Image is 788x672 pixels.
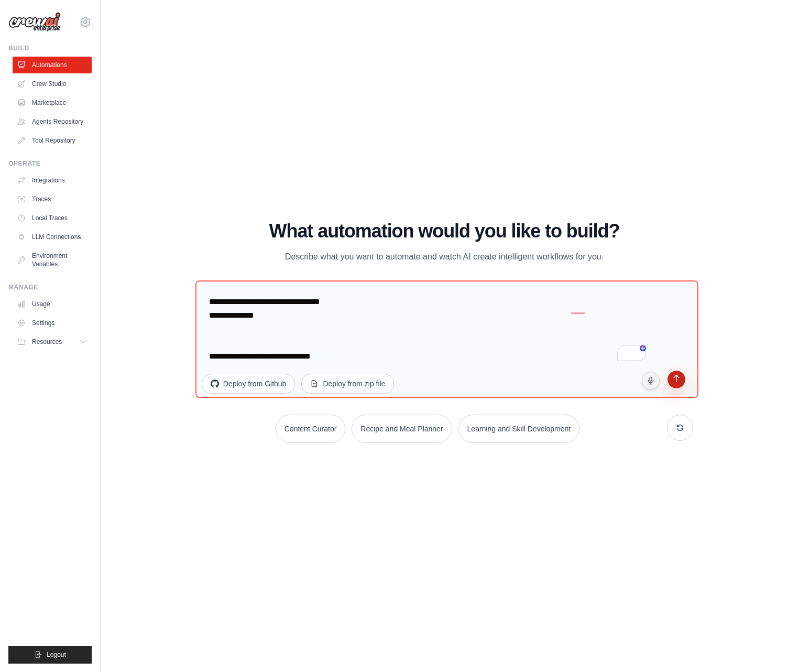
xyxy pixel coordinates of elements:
div: Operate [8,159,92,168]
span: Logout [47,651,66,659]
div: Manage [8,283,92,291]
button: Learning and Skill Development [458,415,580,443]
img: Logo [8,12,61,32]
a: Environment Variables [13,247,92,273]
h1: What automation would you like to build? [195,221,693,242]
a: Settings [13,315,92,331]
span: Resources [32,338,62,346]
a: Marketplace [13,94,92,111]
button: Logout [8,646,92,664]
button: Resources [13,333,92,350]
p: Describe what you want to automate and watch AI create intelligent workflows for you. [268,250,620,264]
button: Content Curator [276,415,346,443]
a: Automations [13,57,92,73]
button: Recipe and Meal Planner [352,415,452,443]
div: Build [8,44,92,52]
button: Deploy from Github [202,374,295,394]
a: Tool Repository [13,132,92,149]
a: Local Traces [13,210,92,226]
a: Integrations [13,172,92,189]
a: LLM Connections [13,229,92,245]
button: Deploy from zip file [301,374,394,394]
a: Traces [13,191,92,208]
a: Crew Studio [13,75,92,92]
a: Agents Repository [13,113,92,130]
textarea: To enrich screen reader interactions, please activate Accessibility in Grammarly extension settings [195,280,698,398]
a: Usage [13,296,92,312]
